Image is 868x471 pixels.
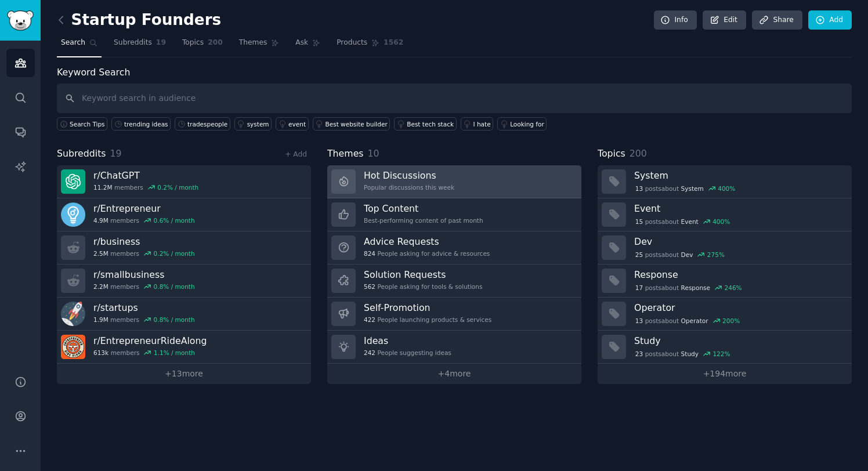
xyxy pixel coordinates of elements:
[239,38,267,48] span: Themes
[7,10,34,31] img: GummySearch logo
[497,117,547,131] a: Looking for
[327,198,581,231] a: Top ContentBest-performing content of past month
[681,317,708,325] span: Operator
[110,148,122,159] span: 19
[598,198,852,231] a: Event15postsaboutEvent400%
[473,120,491,128] div: I hate
[364,249,490,258] div: People asking for advice & resources
[707,251,725,259] div: 275 %
[114,38,152,48] span: Subreddits
[634,169,844,182] h3: System
[634,316,741,326] div: post s about
[722,317,740,325] div: 200 %
[61,335,85,359] img: EntrepreneurRideAlong
[93,216,195,224] div: members
[718,184,735,193] div: 400 %
[93,316,108,324] span: 1.9M
[124,120,168,128] div: trending ideas
[154,349,195,357] div: 1.1 % / month
[57,34,102,57] a: Search
[598,265,852,298] a: Response17postsaboutResponse246%
[681,251,693,259] span: Dev
[394,117,456,131] a: Best tech stack
[681,184,704,193] span: System
[93,349,207,357] div: members
[635,218,643,226] span: 15
[57,165,311,198] a: r/ChatGPT11.2Mmembers0.2% / month
[276,117,308,131] a: event
[156,38,166,48] span: 19
[681,284,710,292] span: Response
[110,34,170,57] a: Subreddits19
[327,231,581,265] a: Advice Requests824People asking for advice & resources
[634,302,844,314] h3: Operator
[327,331,581,364] a: Ideas242People suggesting ideas
[681,350,699,358] span: Study
[93,302,195,314] h3: r/ startups
[57,265,311,298] a: r/smallbusiness2.2Mmembers0.8% / month
[57,298,311,331] a: r/startups1.9Mmembers0.8% / month
[364,216,483,224] div: Best-performing content of past month
[364,349,375,357] span: 242
[364,169,454,182] h3: Hot Discussions
[154,282,195,291] div: 0.8 % / month
[635,251,643,259] span: 25
[364,302,491,314] h3: Self-Promotion
[157,183,198,191] div: 0.2 % / month
[93,349,108,357] span: 613k
[635,284,643,292] span: 17
[93,316,195,324] div: members
[93,236,195,248] h3: r/ business
[93,216,108,224] span: 4.9M
[634,282,743,293] div: post s about
[154,316,195,324] div: 0.8 % / month
[634,236,844,248] h3: Dev
[598,364,852,384] a: +194more
[175,117,230,131] a: tradespeople
[93,183,198,191] div: members
[57,117,107,131] button: Search Tips
[93,282,108,291] span: 2.2M
[93,335,207,347] h3: r/ EntrepreneurRideAlong
[634,249,726,260] div: post s about
[93,183,112,191] span: 11.2M
[752,10,802,30] a: Share
[154,249,195,258] div: 0.2 % / month
[291,34,324,57] a: Ask
[364,282,482,291] div: People asking for tools & solutions
[634,269,844,281] h3: Response
[70,120,105,128] span: Search Tips
[598,298,852,331] a: Operator13postsaboutOperator200%
[93,249,108,258] span: 2.5M
[713,350,730,358] div: 122 %
[93,249,195,258] div: members
[635,184,643,193] span: 13
[364,249,375,258] span: 824
[57,11,221,30] h2: Startup Founders
[208,38,223,48] span: 200
[93,282,195,291] div: members
[598,331,852,364] a: Study23postsaboutStudy122%
[634,335,844,347] h3: Study
[313,117,390,131] a: Best website builder
[187,120,227,128] div: tradespeople
[57,231,311,265] a: r/business2.5Mmembers0.2% / month
[681,218,699,226] span: Event
[634,216,731,227] div: post s about
[364,316,375,324] span: 422
[288,120,306,128] div: event
[61,302,85,326] img: startups
[327,298,581,331] a: Self-Promotion422People launching products & services
[364,269,482,281] h3: Solution Requests
[364,236,490,248] h3: Advice Requests
[61,169,85,194] img: ChatGPT
[327,265,581,298] a: Solution Requests562People asking for tools & solutions
[332,34,407,57] a: Products1562
[364,335,451,347] h3: Ideas
[57,364,311,384] a: +13more
[713,218,730,226] div: 400 %
[247,120,269,128] div: system
[634,202,844,215] h3: Event
[234,117,272,131] a: system
[364,183,454,191] div: Popular discussions this week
